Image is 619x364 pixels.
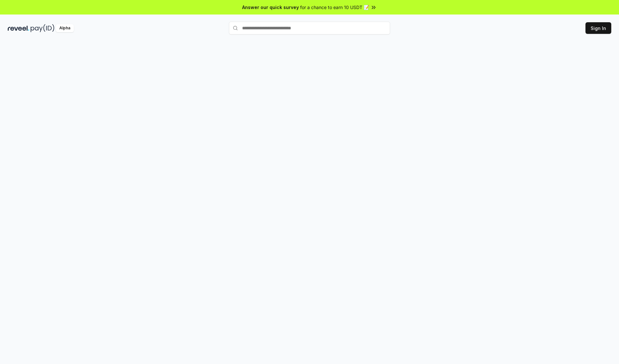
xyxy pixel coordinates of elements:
img: pay_id [31,24,54,32]
img: reveel_dark [8,24,29,32]
span: Answer our quick survey [242,4,299,11]
div: Alpha [56,24,74,32]
button: Sign In [585,22,611,34]
span: for a chance to earn 10 USDT 📝 [300,4,369,11]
